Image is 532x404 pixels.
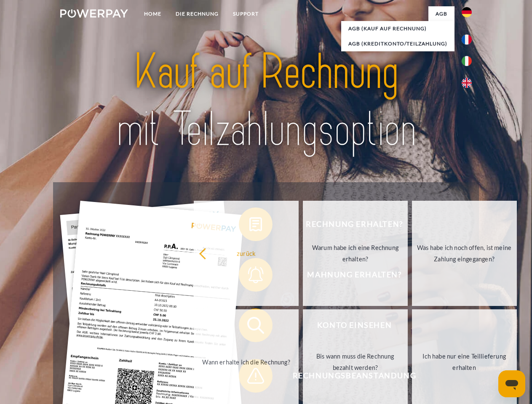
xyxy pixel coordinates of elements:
[412,201,517,306] a: Was habe ich noch offen, ist meine Zahlung eingegangen?
[168,6,226,21] a: DIE RECHNUNG
[80,40,452,161] img: title-powerpay_de.svg
[462,35,472,45] img: fr
[428,6,454,21] a: agb
[417,242,512,265] div: Was habe ich noch offen, ist meine Zahlung eingegangen?
[341,21,454,36] a: AGB (Kauf auf Rechnung)
[199,247,294,259] div: zurück
[341,36,454,51] a: AGB (Kreditkonto/Teilzahlung)
[498,370,525,397] iframe: Schaltfläche zum Öffnen des Messaging-Fensters
[462,7,472,17] img: de
[417,351,512,373] div: Ich habe nur eine Teillieferung erhalten
[60,9,128,18] img: logo-powerpay-white.svg
[199,356,294,367] div: Wann erhalte ich die Rechnung?
[137,6,168,21] a: Home
[308,242,403,265] div: Warum habe ich eine Rechnung erhalten?
[462,56,472,66] img: it
[462,78,472,88] img: en
[226,6,266,21] a: SUPPORT
[308,351,403,373] div: Bis wann muss die Rechnung bezahlt werden?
